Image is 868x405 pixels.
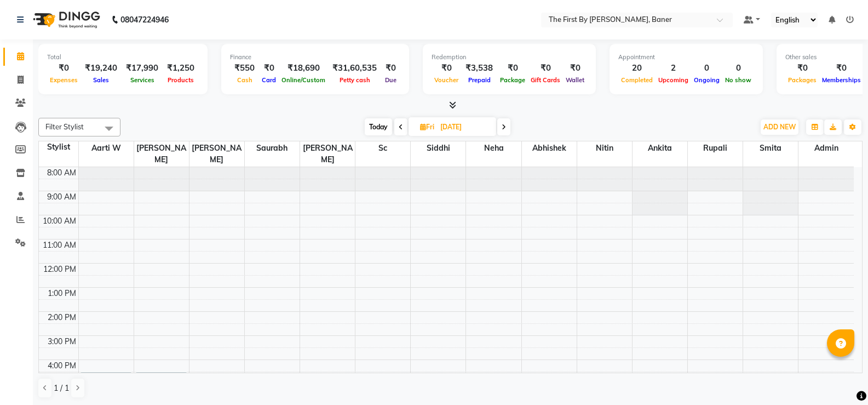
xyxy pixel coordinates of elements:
span: Fri [417,123,437,131]
div: Redemption [432,53,587,62]
span: ADD NEW [763,123,796,131]
div: Manjirinull, 04:30 PM-05:15 PM, Hair Cut & Finish / Cr. Stylist [136,373,187,389]
div: 9:00 AM [45,191,78,203]
span: 1 / 1 [54,383,69,394]
div: ₹1,250 [163,62,199,75]
span: Neha [466,141,521,155]
span: [PERSON_NAME] [134,141,189,167]
div: 10:00 AM [41,215,78,227]
span: No show [722,76,754,84]
div: Total [47,53,199,62]
div: 3:00 PM [45,336,78,347]
div: 2 [656,62,691,75]
span: Sales [90,76,112,84]
span: Expenses [47,76,81,84]
span: Wallet [563,76,587,84]
span: Petty cash [337,76,373,84]
b: 08047224946 [120,4,169,35]
div: ₹0 [563,62,587,75]
div: ₹0 [381,62,400,75]
span: [PERSON_NAME] [300,141,355,167]
span: Online/Custom [279,76,328,84]
div: ₹0 [259,62,279,75]
span: Nitin [577,141,632,155]
span: Saurabh [245,141,300,155]
span: Completed [618,76,656,84]
div: ₹31,60,535 [328,62,381,75]
span: Cash [234,76,255,84]
span: Services [128,76,157,84]
div: ₹550 [230,62,259,75]
div: ₹0 [785,62,819,75]
div: ₹18,690 [279,62,328,75]
span: Memberships [819,76,864,84]
span: Packages [785,76,819,84]
div: Finance [230,53,400,62]
span: Abhishek [522,141,577,155]
div: ₹0 [497,62,528,75]
span: Due [382,76,399,84]
span: Ongoing [691,76,722,84]
div: Stylist [39,141,78,153]
span: Card [259,76,279,84]
div: ₹0 [819,62,864,75]
div: ₹3,538 [461,62,497,75]
div: 8:00 AM [45,167,78,179]
span: Gift Cards [528,76,563,84]
div: 0 [722,62,754,75]
span: Prepaid [465,76,493,84]
img: logo [28,4,103,35]
div: 2:00 PM [45,312,78,323]
div: 12:00 PM [41,264,78,275]
button: ADD NEW [761,119,798,135]
span: Aarti W [79,141,134,155]
span: Sc [355,141,410,155]
div: ₹0 [432,62,461,75]
div: Atharvanull, 04:30 PM-05:30 PM, Haircut (Men) - Director [81,373,132,395]
span: Today [365,118,392,135]
div: 1:00 PM [45,288,78,299]
div: ₹17,990 [122,62,163,75]
span: Products [165,76,197,84]
span: Siddhi [411,141,465,155]
div: 0 [691,62,722,75]
div: ₹0 [528,62,563,75]
input: 2025-09-05 [437,119,492,135]
span: Package [497,76,528,84]
span: [PERSON_NAME] [189,141,244,167]
span: Rupali [688,141,743,155]
div: 20 [618,62,656,75]
span: Voucher [432,76,461,84]
span: Ankita [633,141,687,155]
span: Filter Stylist [45,122,84,131]
span: Upcoming [656,76,691,84]
span: Smita [743,141,798,155]
div: Appointment [618,53,754,62]
div: ₹0 [47,62,81,75]
div: ₹19,240 [81,62,122,75]
div: 11:00 AM [41,239,78,251]
div: 4:00 PM [45,360,78,372]
span: Admin [798,141,854,155]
